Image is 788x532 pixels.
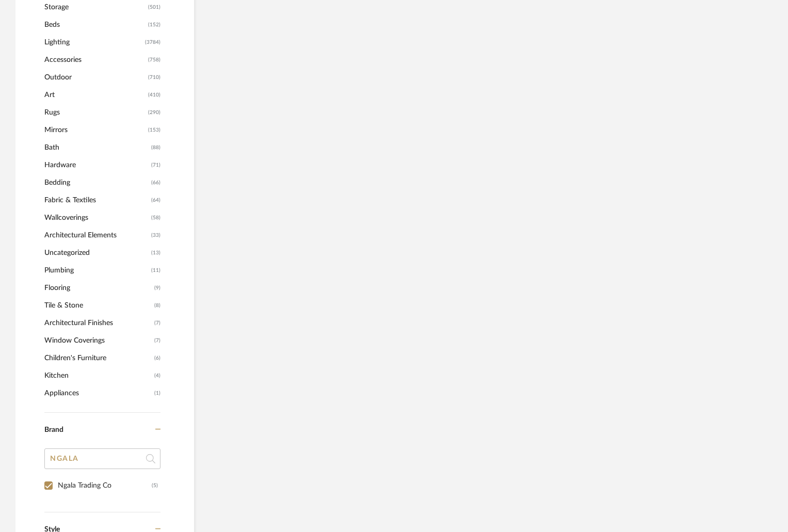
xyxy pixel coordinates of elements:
[154,297,160,314] span: (8)
[151,157,160,173] span: (71)
[44,297,152,314] span: Tile & Stone
[148,17,160,33] span: (152)
[154,280,160,296] span: (9)
[44,227,149,244] span: Architectural Elements
[44,426,63,433] span: Brand
[58,477,152,494] div: Ngala Trading Co
[151,192,160,208] span: (64)
[151,139,160,156] span: (88)
[44,367,152,384] span: Kitchen
[148,69,160,86] span: (710)
[151,227,160,244] span: (33)
[44,86,146,104] span: Art
[151,245,160,261] span: (13)
[44,244,149,262] span: Uncategorized
[44,121,146,139] span: Mirrors
[148,104,160,121] span: (290)
[154,350,160,366] span: (6)
[152,477,158,494] div: (5)
[44,51,146,69] span: Accessories
[151,262,160,279] span: (11)
[44,349,152,367] span: Children's Furniture
[154,367,160,384] span: (4)
[154,315,160,331] span: (7)
[44,174,149,191] span: Bedding
[44,191,149,209] span: Fabric & Textiles
[44,139,149,156] span: Bath
[148,122,160,138] span: (153)
[44,104,146,121] span: Rugs
[44,69,146,86] span: Outdoor
[44,34,142,51] span: Lighting
[151,174,160,191] span: (66)
[151,209,160,226] span: (58)
[44,448,160,469] input: Search Brands
[44,262,149,279] span: Plumbing
[44,279,152,297] span: Flooring
[44,156,149,174] span: Hardware
[154,332,160,349] span: (7)
[44,16,146,34] span: Beds
[148,52,160,68] span: (758)
[148,87,160,103] span: (410)
[154,385,160,401] span: (1)
[145,34,160,51] span: (3784)
[44,314,152,332] span: Architectural Finishes
[44,209,149,227] span: Wallcoverings
[44,384,152,402] span: Appliances
[44,332,152,349] span: Window Coverings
